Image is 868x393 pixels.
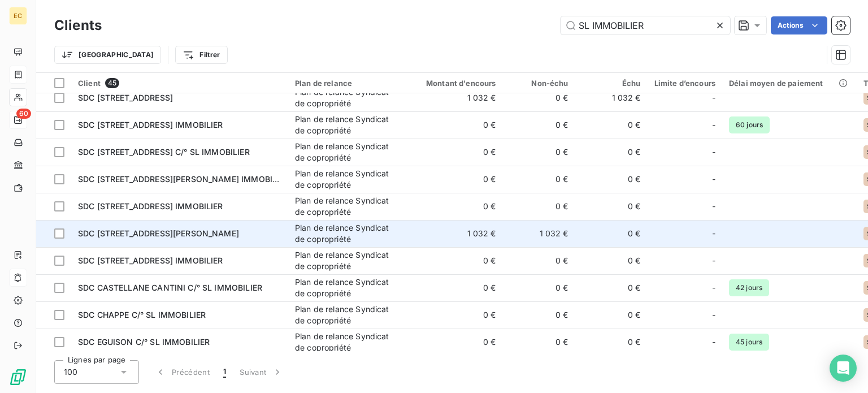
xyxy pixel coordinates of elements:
span: 45 jours [729,334,769,351]
div: Plan de relance Syndicat de copropriété [295,277,399,299]
td: 0 € [575,274,648,301]
span: 42 jours [729,279,769,296]
div: Open Intercom Messenger [830,355,857,382]
span: 1 [223,366,226,378]
h3: Clients [54,15,102,36]
td: 0 € [503,139,575,166]
span: - [712,201,715,212]
td: 1 032 € [406,84,503,111]
td: 0 € [575,193,648,220]
button: Suivant [233,360,290,384]
td: 0 € [406,329,503,356]
button: Actions [771,16,827,34]
div: Plan de relance Syndicat de copropriété [295,222,399,245]
div: Délai moyen de paiement [729,79,850,88]
td: 0 € [503,301,575,329]
button: Filtrer [175,46,227,64]
td: 0 € [503,329,575,356]
td: 1 032 € [406,220,503,247]
span: SDC [STREET_ADDRESS] IMMOBILIER [78,120,223,129]
button: Précédent [148,360,216,384]
span: SDC [STREET_ADDRESS][PERSON_NAME] [78,228,239,238]
div: Échu [582,79,641,88]
td: 0 € [503,166,575,193]
div: Non-échu [510,79,568,88]
div: Plan de relance Syndicat de copropriété [295,331,399,353]
td: 0 € [406,111,503,139]
td: 0 € [575,139,648,166]
div: Plan de relance Syndicat de copropriété [295,304,399,326]
span: SDC [STREET_ADDRESS] IMMOBILIER [78,201,223,211]
td: 0 € [406,193,503,220]
td: 1 032 € [503,220,575,247]
div: Plan de relance Syndicat de copropriété [295,249,399,272]
div: EC [9,7,27,25]
div: Montant d'encours [413,79,496,88]
span: - [712,309,715,321]
span: 60 [16,109,31,119]
span: SDC [STREET_ADDRESS][PERSON_NAME] IMMOBILIER [78,174,289,184]
span: - [712,282,715,293]
span: SDC [STREET_ADDRESS] IMMOBILIER [78,256,223,265]
div: Limite d’encours [654,79,715,88]
span: - [712,119,715,131]
span: - [712,255,715,266]
td: 0 € [406,139,503,166]
span: SDC CHAPPE C/° SL IMMOBILIER [78,310,206,319]
span: SDC [STREET_ADDRESS] C/° SL IMMOBILIER [78,147,250,157]
td: 0 € [503,274,575,301]
span: - [712,336,715,348]
td: 0 € [503,111,575,139]
button: 1 [216,360,233,384]
td: 0 € [406,301,503,329]
span: - [712,228,715,239]
span: 45 [105,78,119,88]
div: Plan de relance [295,79,399,88]
span: Client [78,79,101,88]
span: 100 [64,366,77,378]
td: 0 € [575,247,648,274]
span: - [712,92,715,103]
span: SDC [STREET_ADDRESS] [78,93,173,102]
span: 60 jours [729,116,770,133]
td: 0 € [503,84,575,111]
td: 1 032 € [575,84,648,111]
div: Plan de relance Syndicat de copropriété [295,87,399,109]
span: - [712,174,715,185]
td: 0 € [575,220,648,247]
td: 0 € [406,274,503,301]
input: Rechercher [561,16,730,34]
td: 0 € [575,329,648,356]
div: Plan de relance Syndicat de copropriété [295,195,399,218]
td: 0 € [406,247,503,274]
div: Plan de relance Syndicat de copropriété [295,141,399,163]
div: Plan de relance Syndicat de copropriété [295,114,399,136]
img: Logo LeanPay [9,368,27,386]
td: 0 € [575,111,648,139]
span: SDC EGUISON C/° SL IMMOBILIER [78,337,210,347]
span: - [712,146,715,158]
td: 0 € [503,193,575,220]
td: 0 € [575,166,648,193]
div: Plan de relance Syndicat de copropriété [295,168,399,191]
td: 0 € [406,166,503,193]
td: 0 € [575,301,648,329]
td: 0 € [503,247,575,274]
span: SDC CASTELLANE CANTINI C/° SL IMMOBILIER [78,283,262,292]
button: [GEOGRAPHIC_DATA] [54,46,161,64]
